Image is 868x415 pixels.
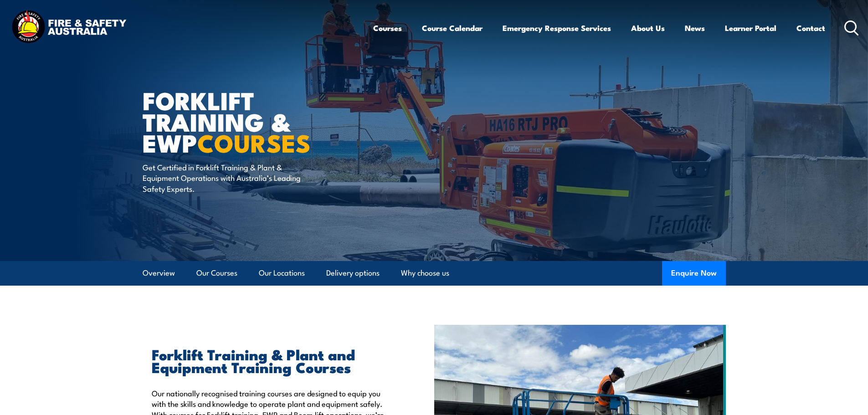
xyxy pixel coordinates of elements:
strong: COURSES [197,123,311,161]
a: Our Locations [259,261,305,285]
a: About Us [631,16,665,40]
h1: Forklift Training & EWP [143,89,368,153]
a: Emergency Response Services [503,16,611,40]
a: Overview [143,261,175,285]
a: Contact [796,16,825,40]
a: Why choose us [401,261,449,285]
a: Course Calendar [422,16,483,40]
p: Get Certified in Forklift Training & Plant & Equipment Operations with Australia’s Leading Safety... [143,162,309,194]
a: Delivery options [326,261,380,285]
a: Our Courses [196,261,237,285]
a: News [685,16,705,40]
a: Learner Portal [725,16,776,40]
h2: Forklift Training & Plant and Equipment Training Courses [152,348,392,373]
a: Courses [373,16,402,40]
button: Enquire Now [662,261,726,286]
